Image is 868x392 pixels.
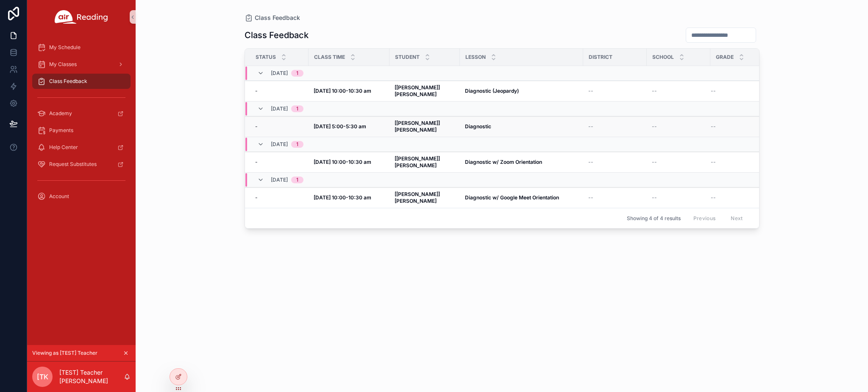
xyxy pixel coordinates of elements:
[314,159,384,166] a: [DATE] 10:00-10:30 am
[589,54,612,61] span: District
[588,123,593,130] span: --
[314,123,384,130] a: [DATE] 5:00-5:30 am
[255,159,303,166] a: -
[314,159,371,165] strong: [DATE] 10:00-10:30 am
[716,54,734,61] span: Grade
[32,57,131,72] a: My Classes
[588,159,593,166] span: --
[314,123,366,130] strong: [DATE] 5:00-5:30 am
[652,159,705,166] a: --
[465,159,542,165] strong: Diagnostic w/ Zoom Orientation
[465,123,491,130] strong: Diagnostic
[49,78,87,85] span: Class Feedback
[49,127,73,134] span: Payments
[49,110,72,117] span: Academy
[395,155,455,169] a: [[PERSON_NAME]] [PERSON_NAME]
[711,123,716,130] span: --
[296,177,298,183] div: 1
[271,141,288,148] span: [DATE]
[465,194,559,201] strong: Diagnostic w/ Google Meet Orientation
[314,54,345,61] span: Class Time
[588,194,642,201] a: --
[49,61,77,68] span: My Classes
[711,159,716,166] span: --
[465,194,578,201] a: Diagnostic w/ Google Meet Orientation
[255,88,258,94] span: -
[245,29,309,41] h1: Class Feedback
[588,159,642,166] a: --
[652,88,657,94] span: --
[245,14,300,22] a: Class Feedback
[465,54,486,61] span: Lesson
[49,161,97,168] span: Request Substitutes
[32,123,131,138] a: Payments
[588,88,642,94] a: --
[627,215,681,222] span: Showing 4 of 4 results
[49,144,78,151] span: Help Center
[711,194,775,201] a: --
[255,194,258,201] span: -
[395,191,441,204] strong: [[PERSON_NAME]] [PERSON_NAME]
[395,191,455,204] a: [[PERSON_NAME]] [PERSON_NAME]
[314,88,384,94] a: [DATE] 10:00-10:30 am
[652,88,705,94] a: --
[49,193,69,200] span: Account
[395,84,441,97] strong: [[PERSON_NAME]] [PERSON_NAME]
[271,177,288,183] span: [DATE]
[588,194,593,201] span: --
[395,155,441,168] strong: [[PERSON_NAME]] [PERSON_NAME]
[395,84,455,98] a: [[PERSON_NAME]] [PERSON_NAME]
[32,74,131,89] a: Class Feedback
[465,88,578,94] a: Diagnostic (Jeopardy)
[55,10,108,24] img: App logo
[296,70,298,77] div: 1
[588,88,593,94] span: --
[711,88,775,94] a: --
[271,105,288,112] span: [DATE]
[314,194,371,201] strong: [DATE] 10:00-10:30 am
[652,54,674,61] span: School
[711,88,716,94] span: --
[255,194,303,201] a: -
[395,54,420,61] span: Student
[652,123,705,130] a: --
[271,70,288,77] span: [DATE]
[32,189,131,204] a: Account
[652,123,657,130] span: --
[27,34,136,215] div: scrollable content
[395,120,455,133] a: [[PERSON_NAME]] [PERSON_NAME]
[296,141,298,148] div: 1
[711,159,775,166] a: --
[465,123,578,130] a: Diagnostic
[32,140,131,155] a: Help Center
[32,157,131,172] a: Request Substitutes
[395,120,441,133] strong: [[PERSON_NAME]] [PERSON_NAME]
[465,159,578,166] a: Diagnostic w/ Zoom Orientation
[652,194,705,201] a: --
[255,88,303,94] a: -
[49,44,81,51] span: My Schedule
[59,368,124,385] p: [TEST] Teacher [PERSON_NAME]
[255,159,258,166] span: -
[588,123,642,130] a: --
[255,123,303,130] a: -
[314,194,384,201] a: [DATE] 10:00-10:30 am
[652,194,657,201] span: --
[255,14,300,22] span: Class Feedback
[465,88,519,94] strong: Diagnostic (Jeopardy)
[32,40,131,55] a: My Schedule
[711,194,716,201] span: --
[32,350,97,356] span: Viewing as [TEST] Teacher
[255,123,258,130] span: -
[652,159,657,166] span: --
[296,105,298,112] div: 1
[37,372,48,382] span: [TK
[256,54,276,61] span: Status
[314,88,371,94] strong: [DATE] 10:00-10:30 am
[711,123,775,130] a: --
[32,106,131,121] a: Academy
